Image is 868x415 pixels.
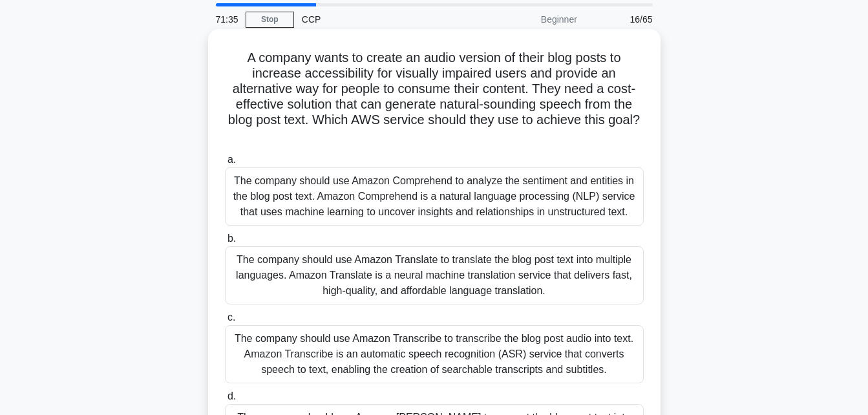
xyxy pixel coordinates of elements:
[246,12,294,28] a: Stop
[228,390,236,401] span: d.
[224,50,645,144] h5: A company wants to create an audio version of their blog posts to increase accessibility for visu...
[225,325,644,383] div: The company should use Amazon Transcribe to transcribe the blog post audio into text. Amazon Tran...
[228,312,235,323] span: c.
[225,246,644,304] div: The company should use Amazon Translate to translate the blog post text into multiple languages. ...
[225,167,644,226] div: The company should use Amazon Comprehend to analyze the sentiment and entities in the blog post t...
[294,6,472,32] div: CCP
[585,6,661,32] div: 16/65
[228,154,236,165] span: a.
[472,6,585,32] div: Beginner
[208,6,246,32] div: 71:35
[228,233,236,244] span: b.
